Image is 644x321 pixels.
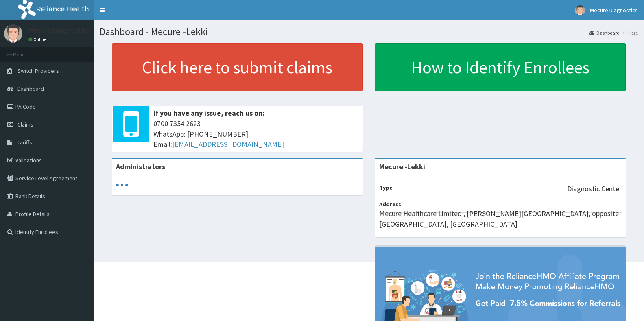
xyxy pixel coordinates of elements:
span: Claims [17,121,33,128]
a: Online [28,37,48,42]
b: Type [379,184,393,191]
span: Tariffs [17,139,32,146]
img: User Image [4,24,22,43]
a: How to Identify Enrollees [375,43,626,91]
b: If you have any issue, reach us on: [153,108,264,118]
a: [EMAIL_ADDRESS][DOMAIN_NAME] [172,140,284,149]
h1: Dashboard - Mecure -Lekki [100,26,638,37]
p: Diagnostic Center [567,183,622,194]
a: Click here to submit claims [112,43,363,91]
p: Mecure Healthcare Limited , [PERSON_NAME][GEOGRAPHIC_DATA], opposite [GEOGRAPHIC_DATA], [GEOGRAPH... [379,208,622,229]
span: Dashboard [17,85,44,92]
a: Dashboard [589,29,620,36]
b: Address [379,201,401,208]
img: User Image [575,5,585,15]
li: Here [620,29,638,36]
strong: Mecure -Lekki [379,162,425,171]
b: Administrators [116,162,165,171]
span: 0700 7354 2623 WhatsApp: [PHONE_NUMBER] Email: [153,118,359,150]
span: Switch Providers [17,67,59,74]
p: Mecure Diagnostics [28,26,90,34]
span: Mecure Diagnostics [590,7,638,14]
svg: audio-loading [116,179,128,191]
